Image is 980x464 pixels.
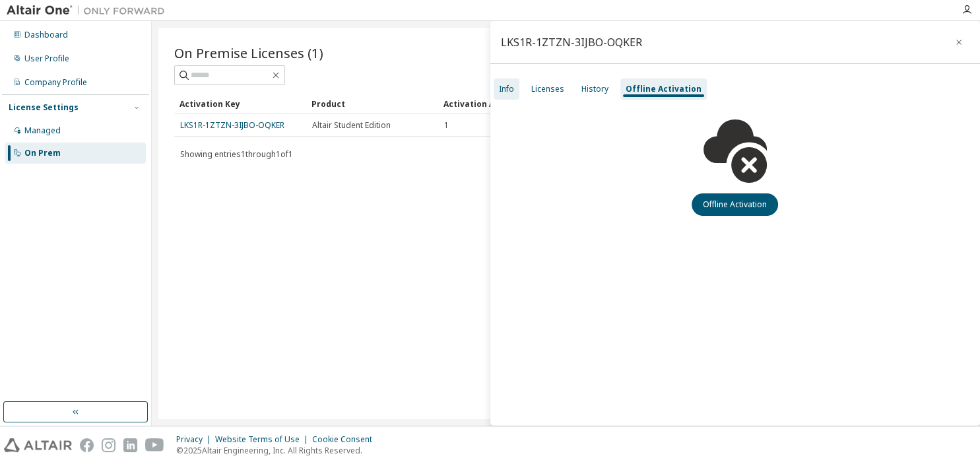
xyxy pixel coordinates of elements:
div: Privacy [176,434,215,445]
div: Product [311,93,433,114]
img: Altair One [7,4,172,17]
img: altair_logo.svg [4,438,72,452]
div: Dashboard [24,30,68,40]
span: Altair Student Edition [312,120,391,131]
img: linkedin.svg [123,438,137,452]
span: On Premise Licenses (1) [174,44,323,62]
div: Activation Key [180,93,301,114]
div: Offline Activation [626,84,702,94]
div: User Profile [24,53,69,64]
div: Website Terms of Use [215,434,312,445]
span: 1 [444,120,449,131]
div: LKS1R-1ZTZN-3IJBO-OQKER [501,37,642,48]
div: On Prem [24,148,61,158]
p: © 2025 Altair Engineering, Inc. All Rights Reserved. [176,445,380,456]
img: facebook.svg [80,438,94,452]
span: Showing entries 1 through 1 of 1 [180,149,293,160]
div: Info [499,84,514,94]
img: youtube.svg [145,438,164,452]
a: LKS1R-1ZTZN-3IJBO-OQKER [180,119,284,131]
button: Offline Activation [692,193,778,216]
div: Licenses [531,84,564,94]
div: Managed [24,125,61,136]
div: Cookie Consent [312,434,380,445]
div: Activation Allowed [443,93,565,114]
div: Company Profile [24,77,87,88]
div: License Settings [9,102,79,113]
img: instagram.svg [102,438,115,452]
div: History [581,84,608,94]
